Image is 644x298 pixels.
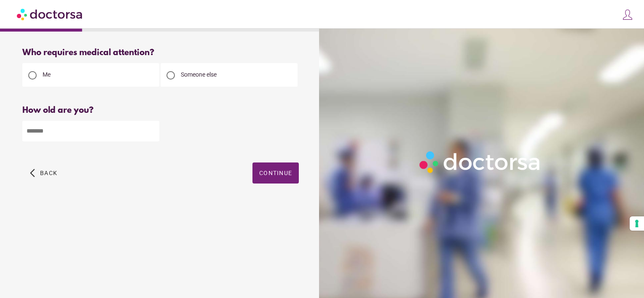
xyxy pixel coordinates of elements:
[630,216,644,231] button: Your consent preferences for tracking technologies
[27,162,61,184] button: arrow_back_ios Back
[22,106,299,115] div: How old are you?
[181,71,217,78] span: Someone else
[17,5,83,24] img: Doctorsa.com
[43,71,51,78] span: Me
[622,9,633,21] img: icons8-customer-100.png
[252,162,299,184] button: Continue
[259,170,292,176] span: Continue
[40,170,57,176] span: Back
[22,48,299,58] div: Who requires medical attention?
[416,148,545,176] img: Logo-Doctorsa-trans-White-partial-flat.png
